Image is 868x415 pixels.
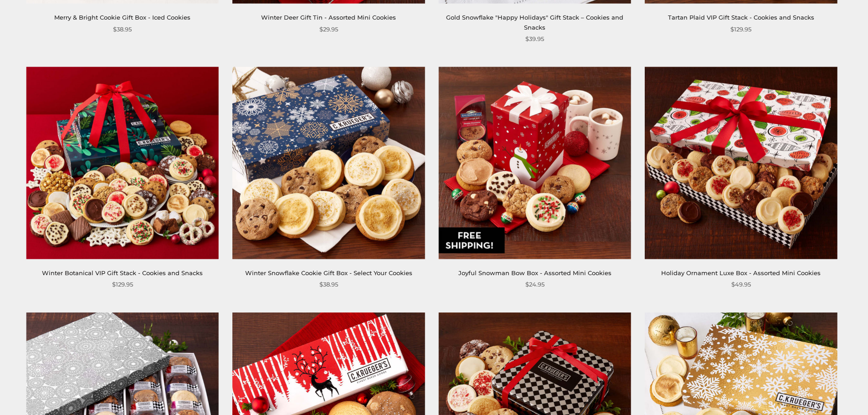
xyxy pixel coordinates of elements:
img: Holiday Ornament Luxe Box - Assorted Mini Cookies [645,67,837,259]
a: Winter Deer Gift Tin - Assorted Mini Cookies [261,14,396,21]
a: Tartan Plaid VIP Gift Stack - Cookies and Snacks [668,14,814,21]
span: $38.95 [113,25,132,34]
a: Winter Snowflake Cookie Gift Box - Select Your Cookies [245,269,412,277]
span: $39.95 [525,34,544,44]
a: Holiday Ornament Luxe Box - Assorted Mini Cookies [661,269,821,277]
iframe: Sign Up via Text for Offers [7,380,94,408]
a: Winter Botanical VIP Gift Stack - Cookies and Snacks [42,269,203,277]
a: Joyful Snowman Bow Box - Assorted Mini Cookies [458,269,611,277]
span: $24.95 [525,280,544,289]
img: Winter Botanical VIP Gift Stack - Cookies and Snacks [26,67,219,259]
span: $129.95 [112,280,133,289]
img: Joyful Snowman Bow Box - Assorted Mini Cookies [439,67,631,259]
span: $38.95 [319,280,338,289]
img: Winter Snowflake Cookie Gift Box - Select Your Cookies [232,67,425,259]
a: Gold Snowflake "Happy Holidays" Gift Stack – Cookies and Snacks [446,14,623,31]
span: $29.95 [319,25,338,34]
a: Merry & Bright Cookie Gift Box - Iced Cookies [54,14,190,21]
span: $49.95 [731,280,751,289]
span: $129.95 [730,25,751,34]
